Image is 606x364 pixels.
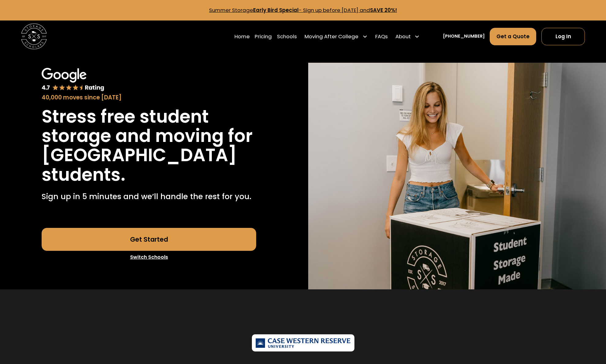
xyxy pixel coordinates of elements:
[305,33,358,40] div: Moving After College
[42,93,256,102] div: 40,000 moves since [DATE]
[370,6,397,14] strong: SAVE 20%!
[253,6,299,14] strong: Early Bird Special
[395,33,411,40] div: About
[302,28,370,46] div: Moving After College
[375,28,388,46] a: FAQs
[393,28,422,46] div: About
[255,28,272,46] a: Pricing
[541,28,585,45] a: Log In
[21,24,47,49] img: Storage Scholars main logo
[490,28,536,45] a: Get a Quote
[42,228,256,251] a: Get Started
[42,251,256,264] a: Switch Schools
[42,165,125,184] h1: students.
[42,107,256,146] h1: Stress free student storage and moving for
[42,146,237,165] h1: [GEOGRAPHIC_DATA]
[277,28,297,46] a: Schools
[42,191,251,202] p: Sign up in 5 minutes and we’ll handle the rest for you.
[234,28,250,46] a: Home
[308,63,606,289] img: Storage Scholars will have everything waiting for you in your room when you arrive to campus.
[443,33,485,40] a: [PHONE_NUMBER]
[42,68,104,92] img: Google 4.7 star rating
[209,6,397,14] a: Summer StorageEarly Bird Special- Sign up before [DATE] andSAVE 20%!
